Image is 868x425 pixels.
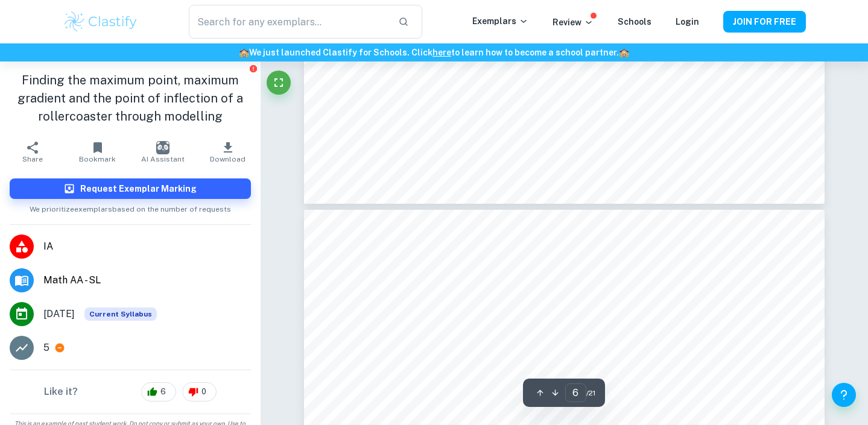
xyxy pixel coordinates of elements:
[676,17,699,27] a: Login
[84,307,157,321] div: This exemplar is based on the current syllabus. Feel free to refer to it for inspiration/ideas wh...
[10,178,251,199] button: Request Exemplar Marking
[832,383,856,407] button: Help and Feedback
[267,71,291,95] button: Fullscreen
[43,239,251,254] span: IA
[65,135,130,169] button: Bookmark
[2,46,866,59] h6: We just launched Clastify for Schools. Click to learn how to become a school partner.
[130,135,195,169] button: AI Assistant
[586,388,595,398] span: / 21
[618,17,651,27] a: Schools
[43,307,75,321] span: [DATE]
[141,382,176,401] div: 6
[249,64,258,73] button: Report issue
[553,16,594,29] p: Review
[195,135,261,169] button: Download
[44,385,78,399] h6: Like it?
[30,199,231,215] span: We prioritize exemplars based on the number of requests
[189,5,388,39] input: Search for any exemplars...
[619,48,629,57] span: 🏫
[432,48,451,57] a: here
[79,155,116,163] span: Bookmark
[239,48,249,57] span: 🏫
[43,273,251,288] span: Math AA - SL
[10,71,251,125] h1: Finding the maximum point, maximum gradient and the point of inflection of a rollercoaster throug...
[63,10,139,34] img: Clastify logo
[210,155,246,163] span: Download
[141,155,185,163] span: AI Assistant
[80,182,197,195] h6: Request Exemplar Marking
[723,11,806,33] button: JOIN FOR FREE
[472,14,528,28] p: Exemplars
[154,386,173,398] span: 6
[43,341,49,355] p: 5
[156,141,169,154] img: AI Assistant
[182,382,217,401] div: 0
[84,307,157,321] span: Current Syllabus
[22,155,43,163] span: Share
[195,386,213,398] span: 0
